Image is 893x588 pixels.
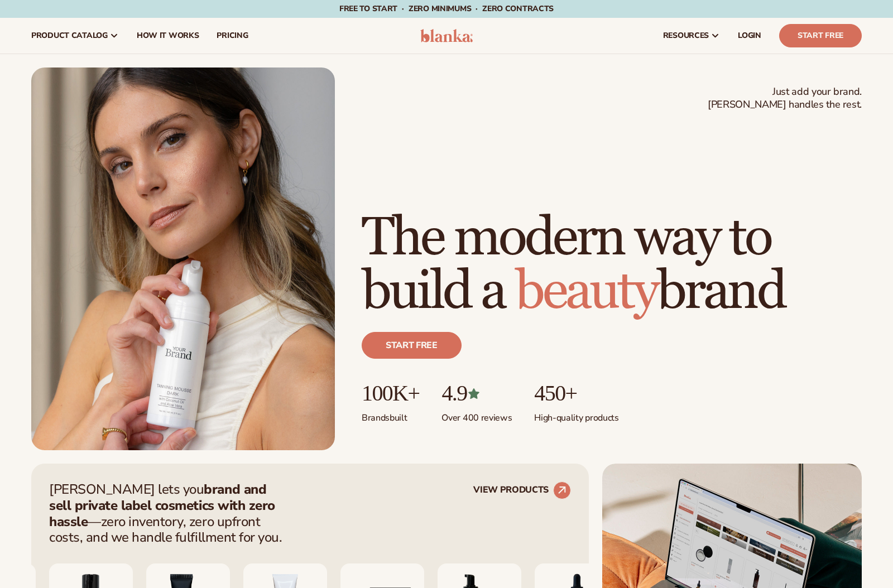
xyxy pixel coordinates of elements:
p: Over 400 reviews [441,406,512,424]
p: 100K+ [362,381,419,406]
p: [PERSON_NAME] lets you —zero inventory, zero upfront costs, and we handle fulfillment for you. [49,481,289,546]
span: product catalog [31,31,108,40]
strong: brand and sell private label cosmetics with zero hassle [49,480,275,531]
a: Start free [362,332,462,359]
a: pricing [208,18,257,54]
span: Free to start · ZERO minimums · ZERO contracts [339,3,554,14]
p: High-quality products [534,406,618,424]
p: Brands built [362,406,419,424]
p: 4.9 [441,381,512,406]
span: LOGIN [738,31,761,40]
span: pricing [217,31,248,40]
a: Start Free [779,24,862,47]
a: product catalog [22,18,128,54]
span: Just add your brand. [PERSON_NAME] handles the rest. [708,85,862,112]
img: Female holding tanning mousse. [31,68,335,450]
a: LOGIN [729,18,770,54]
span: resources [663,31,709,40]
a: resources [654,18,729,54]
img: logo [420,29,473,42]
span: beauty [515,259,657,324]
span: How It Works [137,31,199,40]
p: 450+ [534,381,618,406]
a: VIEW PRODUCTS [473,481,571,499]
h1: The modern way to build a brand [362,211,862,319]
a: How It Works [128,18,208,54]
